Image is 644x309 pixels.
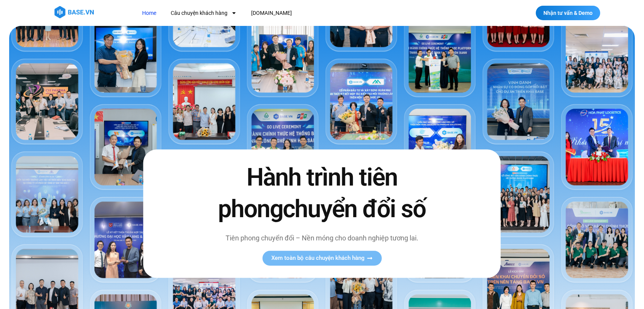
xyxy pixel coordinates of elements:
p: Tiên phong chuyển đổi – Nền móng cho doanh nghiệp tương lai. [202,233,442,243]
a: Xem toàn bộ câu chuyện khách hàng [262,251,381,266]
span: Nhận tư vấn & Demo [543,10,593,16]
a: [DOMAIN_NAME] [245,6,298,20]
nav: Menu [136,6,432,20]
span: chuyển đổi số [283,195,426,224]
a: Nhận tư vấn & Demo [536,6,600,20]
a: Home [136,6,162,20]
h2: Hành trình tiên phong [202,162,442,225]
span: Xem toàn bộ câu chuyện khách hàng [271,255,365,261]
a: Câu chuyện khách hàng [165,6,242,20]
